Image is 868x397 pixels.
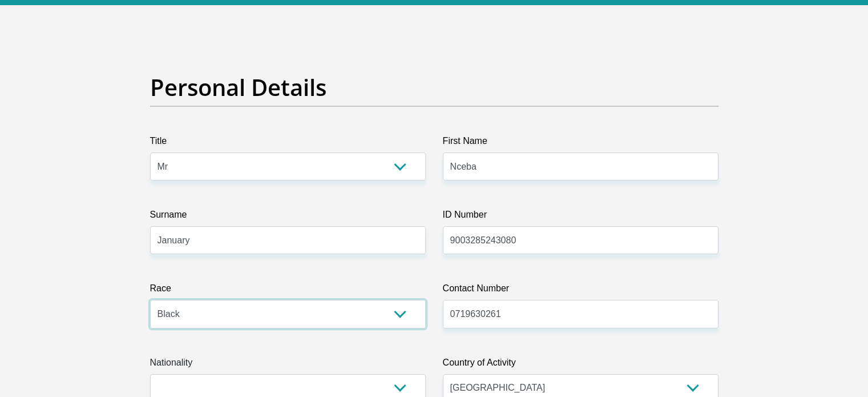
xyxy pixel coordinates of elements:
[443,208,718,226] label: ID Number
[150,226,426,254] input: Surname
[443,153,718,181] input: First Name
[443,134,718,153] label: First Name
[443,226,718,254] input: ID Number
[150,208,426,226] label: Surname
[150,134,426,153] label: Title
[443,356,718,374] label: Country of Activity
[150,356,426,374] label: Nationality
[150,282,426,300] label: Race
[443,300,718,328] input: Contact Number
[150,74,718,101] h2: Personal Details
[443,282,718,300] label: Contact Number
